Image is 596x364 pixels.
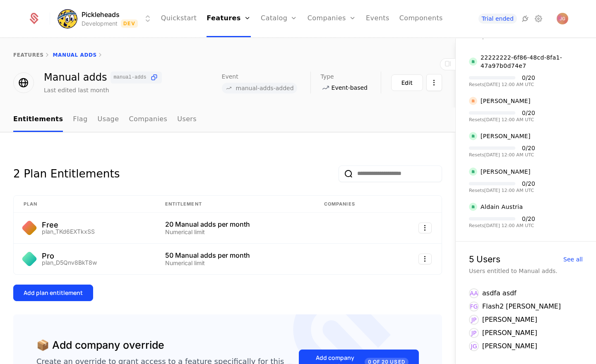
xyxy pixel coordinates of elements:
[469,341,479,351] div: JG
[13,108,63,132] a: Entitlements
[482,341,537,351] div: [PERSON_NAME]
[165,229,304,235] div: Numerical limit
[522,110,535,116] div: 0 / 20
[155,196,314,213] th: Entitlement
[36,338,164,353] div: 📦 Add company override
[534,14,543,24] a: Settings
[13,285,93,301] button: Add plan entitlement
[481,97,531,105] div: [PERSON_NAME]
[481,53,583,70] div: 22222222-6f86-48cd-8fa1-47a97b0d74e7
[557,13,568,24] button: Open user button
[14,196,155,213] th: Plan
[165,252,304,259] div: 50 Manual adds per month
[177,108,197,132] a: Users
[73,108,87,132] a: Flag
[469,255,500,263] div: 5 Users
[121,19,138,28] span: Dev
[13,108,197,132] ul: Choose Sub Page
[557,13,568,24] img: Jeff Gordon
[82,19,118,28] div: Development
[482,315,537,325] div: [PERSON_NAME]
[469,302,479,311] div: FG
[58,9,77,29] img: Pickleheads
[469,315,479,325] div: JP
[418,223,432,233] button: Select action
[42,229,95,235] div: plan_TKd6EXTkxSS
[478,14,517,24] a: Trial ended
[13,52,44,58] a: features
[520,14,530,24] a: Integrations
[469,328,479,338] div: JP
[469,132,477,140] img: Abhineet Sheoran
[469,82,535,87] div: Resets [DATE] 12:00 AM UTC
[24,289,83,297] div: Add plan entitlement
[563,256,583,262] div: See all
[401,79,413,87] div: Edit
[469,267,583,275] div: Users entitled to Manual adds.
[13,108,442,132] nav: Main
[321,74,334,79] span: Type
[481,203,523,211] div: Aldain Austria
[391,74,423,91] button: Edit
[469,223,535,228] div: Resets [DATE] 12:00 AM UTC
[165,221,304,227] div: 20 Manual adds per month
[222,74,238,79] span: Event
[42,252,97,260] div: Pro
[469,57,477,66] img: 22222222-6f86-48cd-8fa1-47a97b0d74e7
[165,260,304,266] div: Numerical limit
[522,216,535,222] div: 0 / 20
[522,145,535,151] div: 0 / 20
[13,165,120,182] div: 2 Plan Entitlements
[482,288,517,298] div: asdfa asdf
[482,328,537,338] div: [PERSON_NAME]
[314,196,392,213] th: Companies
[426,74,442,91] button: Select action
[469,97,477,105] img: Abel Lopez
[236,85,294,91] span: manual-adds-added
[469,168,477,176] img: Alan Kang
[44,72,162,84] div: Manual adds
[469,153,535,157] div: Resets [DATE] 12:00 AM UTC
[42,260,97,266] div: plan_D5Qnv8BkT8w
[129,108,167,132] a: Companies
[98,108,119,132] a: Usage
[418,254,432,264] button: Select action
[469,288,479,298] div: AA
[42,221,95,229] div: Free
[522,75,535,81] div: 0 / 20
[469,188,535,193] div: Resets [DATE] 12:00 AM UTC
[82,10,120,19] span: Pickleheads
[522,181,535,187] div: 0 / 20
[44,86,109,94] div: Last edited last month
[482,302,561,311] div: Flash2 [PERSON_NAME]
[481,132,531,140] div: [PERSON_NAME]
[469,117,535,122] div: Resets [DATE] 12:00 AM UTC
[60,10,153,28] button: Select environment
[481,168,531,176] div: [PERSON_NAME]
[332,84,368,92] span: Event-based
[114,75,147,80] span: manual-adds
[469,203,477,211] img: Aldain Austria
